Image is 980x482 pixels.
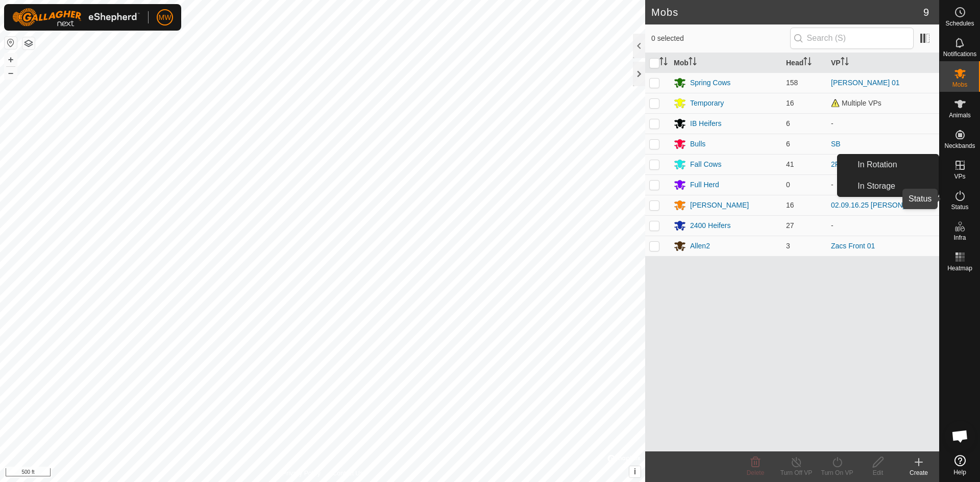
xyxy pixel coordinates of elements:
span: Infra [953,235,966,241]
span: Heatmap [947,265,972,271]
span: VPs [954,173,965,180]
p-sorticon: Activate to sort [659,59,668,67]
span: 6 [786,119,790,128]
td: - [827,215,939,236]
span: Animals [949,112,971,118]
span: Delete [747,469,765,476]
a: 02.09.16.25 [PERSON_NAME] [831,201,929,209]
div: IB Heifers [690,118,721,129]
div: Full Herd [690,180,719,190]
span: i [634,467,636,476]
div: Create [898,468,939,477]
td: - [827,113,939,134]
span: 9 [923,5,929,20]
span: 3 [786,242,790,250]
p-sorticon: Activate to sort [689,59,697,67]
a: In Rotation [851,155,939,175]
span: Notifications [943,51,976,57]
div: Open chat [945,421,975,451]
input: Search (S) [790,28,914,49]
span: 0 [786,181,790,189]
span: 0 selected [651,33,790,44]
th: Head [782,53,827,73]
button: Map Layers [22,37,35,49]
span: Mobs [952,82,967,88]
button: + [5,54,17,66]
a: SB [831,140,841,148]
span: MW [159,12,171,23]
div: 2400 Heifers [690,220,730,231]
div: [PERSON_NAME] [690,200,749,211]
span: Status [951,204,968,210]
th: VP [827,53,939,73]
button: – [5,67,17,79]
li: In Rotation [838,155,939,175]
span: 158 [786,79,798,87]
span: 16 [786,201,794,209]
img: Gallagher Logo [12,8,140,27]
a: 2P BP [831,160,851,168]
span: Help [953,469,966,475]
a: [PERSON_NAME] 01 [831,79,900,87]
div: Allen2 [690,241,710,251]
div: Turn On VP [817,468,857,477]
span: 6 [786,140,790,148]
p-sorticon: Activate to sort [841,59,849,67]
th: Mob [670,53,782,73]
li: In Storage [838,176,939,196]
td: - [827,174,939,195]
a: Contact Us [333,469,363,478]
span: 41 [786,160,794,168]
span: Neckbands [944,143,975,149]
p-sorticon: Activate to sort [803,59,812,67]
button: Reset Map [5,37,17,49]
div: Bulls [690,139,705,149]
div: Turn Off VP [776,468,817,477]
span: In Storage [857,180,895,192]
span: Schedules [945,20,974,27]
h2: Mobs [651,6,923,18]
div: Edit [857,468,898,477]
span: 16 [786,99,794,107]
a: In Storage [851,176,939,196]
div: Fall Cows [690,159,721,170]
div: Temporary [690,98,724,109]
a: Zacs Front 01 [831,242,875,250]
span: Multiple VPs [831,99,881,107]
div: Spring Cows [690,78,730,88]
a: Help [940,451,980,479]
button: i [629,466,641,477]
span: 27 [786,221,794,230]
a: Privacy Policy [282,469,321,478]
span: In Rotation [857,159,897,171]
